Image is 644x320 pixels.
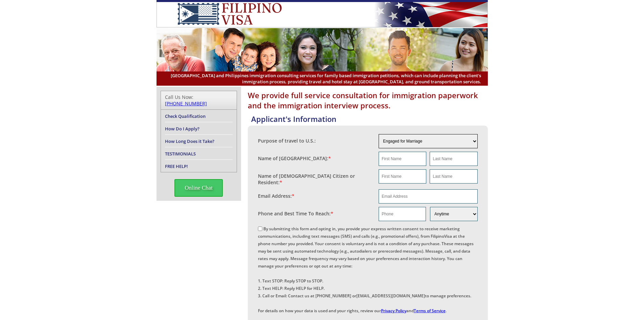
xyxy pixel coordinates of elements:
input: Email Address [379,189,478,204]
h4: Applicant's Information [251,114,488,124]
label: Phone and Best Time To Reach: [258,210,333,217]
label: Purpose of travel to U.S.: [258,137,316,144]
input: First Name [379,152,426,166]
input: First Name [379,169,426,184]
label: By submitting this form and opting in, you provide your express written consent to receive market... [258,226,474,314]
label: Name of [DEMOGRAPHIC_DATA] Citizen or Resident: [258,173,372,186]
input: Last Name [430,169,477,184]
a: How Do I Apply? [165,126,199,132]
input: By submitting this form and opting in, you provide your express written consent to receive market... [258,227,262,231]
div: Call Us Now: [165,94,233,107]
input: Phone [379,207,426,221]
a: TESTIMONIALS [165,151,196,157]
a: How Long Does it Take? [165,138,214,144]
select: Phone and Best Reach Time are required. [430,207,477,221]
a: Privacy Policy [381,308,406,314]
a: Check Qualification [165,113,206,119]
h1: We provide full service consultation for immigration paperwork and the immigration interview proc... [248,90,488,110]
input: Last Name [430,152,477,166]
span: Online Chat [174,179,223,197]
a: FREE HELP! [165,163,188,169]
label: Email Address: [258,193,294,199]
span: [GEOGRAPHIC_DATA] and Philippines immigration consulting services for family based immigration pe... [163,72,481,85]
a: [PHONE_NUMBER] [165,100,207,107]
label: Name of [GEOGRAPHIC_DATA]: [258,155,331,162]
a: Terms of Service [414,308,446,314]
